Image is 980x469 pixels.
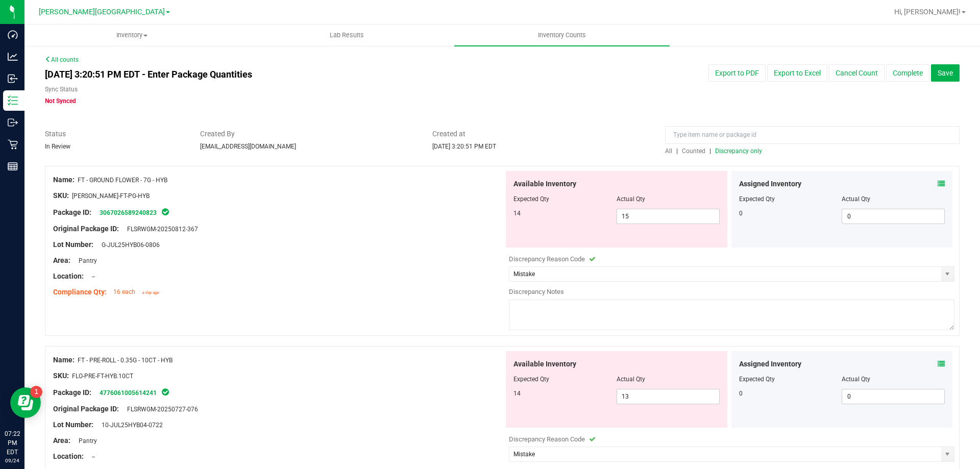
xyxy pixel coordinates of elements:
span: Location: [53,452,84,460]
span: 10-JUL25HYB04-0722 [96,422,163,429]
span: Name: [53,176,75,184]
a: 4776061005614241 [100,389,157,397]
inline-svg: Inbound [8,73,18,84]
input: 0 [842,209,944,224]
input: 0 [842,389,944,404]
span: Pantry [73,437,97,445]
span: -- [87,273,95,280]
span: Discrepancy Reason Code [509,255,585,263]
span: Assigned Inventory [739,359,801,369]
span: [PERSON_NAME]-FT-PG-HYB [72,192,150,200]
div: Discrepancy Notes [509,287,954,297]
div: Actual Qty [842,194,945,204]
span: Location: [53,272,84,280]
span: Save [938,69,953,77]
span: Assigned Inventory [739,179,801,189]
span: Package ID: [53,388,91,397]
span: select [941,447,954,461]
input: 15 [617,209,719,224]
a: 3067026589240823 [100,209,157,216]
inline-svg: Analytics [8,52,18,62]
inline-svg: Inventory [8,95,18,106]
span: Discrepancy only [715,147,762,155]
button: Export to PDF [708,64,766,82]
span: Inventory [25,31,239,40]
button: Export to Excel [767,64,827,82]
span: | [676,147,678,155]
span: SKU: [53,372,69,380]
h4: [DATE] 3:20:51 PM EDT - Enter Package Quantities [45,69,572,80]
span: 14 [513,390,521,397]
a: Inventory [24,24,239,46]
span: Not Synced [45,97,76,105]
span: G-JUL25HYB06-0806 [96,241,160,249]
span: [PERSON_NAME][GEOGRAPHIC_DATA] [39,8,165,16]
div: 0 [739,389,842,398]
span: [EMAIL_ADDRESS][DOMAIN_NAME] [200,143,296,150]
input: Type item name or package id [665,126,960,144]
span: select [941,267,954,281]
a: All counts [45,56,79,63]
span: Available Inventory [513,179,576,189]
a: Counted [679,147,709,155]
span: Created By [200,129,418,139]
iframe: Resource center unread badge [30,386,42,398]
a: Discrepancy only [713,147,762,155]
span: Actual Qty [617,195,645,203]
span: FT - GROUND FLOWER - 7G - HYB [78,177,167,184]
span: Counted [682,147,705,155]
span: All [665,147,672,155]
inline-svg: Outbound [8,117,18,128]
span: Actual Qty [617,376,645,383]
span: Created at [432,129,650,139]
input: 13 [617,389,719,404]
button: Complete [886,64,929,82]
span: Name: [53,356,75,364]
p: 09/24 [5,457,20,464]
span: FLSRWGM-20250812-367 [122,226,198,233]
span: 16 each [113,288,135,295]
div: Expected Qty [739,194,842,204]
label: Sync Status [45,85,78,94]
iframe: Resource center [10,387,41,418]
inline-svg: Dashboard [8,30,18,40]
span: Area: [53,436,70,445]
span: Hi, [PERSON_NAME]! [894,8,961,16]
span: Original Package ID: [53,225,119,233]
span: Status [45,129,185,139]
span: Inventory Counts [524,31,600,40]
span: Expected Qty [513,376,549,383]
span: [DATE] 3:20:51 PM EDT [432,143,496,150]
span: -- [87,453,95,460]
p: 07:22 PM EDT [5,429,20,457]
span: In Review [45,143,70,150]
button: Cancel Count [829,64,885,82]
span: 14 [513,210,521,217]
span: Pantry [73,257,97,264]
a: All [665,147,676,155]
span: In Sync [161,387,170,397]
span: Available Inventory [513,359,576,369]
a: Lab Results [239,24,454,46]
inline-svg: Reports [8,161,18,171]
span: Package ID: [53,208,91,216]
div: Expected Qty [739,375,842,384]
a: Inventory Counts [454,24,669,46]
span: FLSRWGM-20250727-076 [122,406,198,413]
span: Original Package ID: [53,405,119,413]
span: FT - PRE-ROLL - 0.35G - 10CT - HYB [78,357,173,364]
inline-svg: Retail [8,139,18,150]
span: Expected Qty [513,195,549,203]
span: Compliance Qty: [53,288,107,296]
span: Area: [53,256,70,264]
span: Lab Results [316,31,378,40]
span: | [709,147,711,155]
span: Lot Number: [53,421,93,429]
div: 0 [739,209,842,218]
button: Save [931,64,960,82]
span: Lot Number: [53,240,93,249]
span: a day ago [142,290,159,295]
div: Actual Qty [842,375,945,384]
span: FLO-PRE-FT-HYB.10CT [72,373,133,380]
